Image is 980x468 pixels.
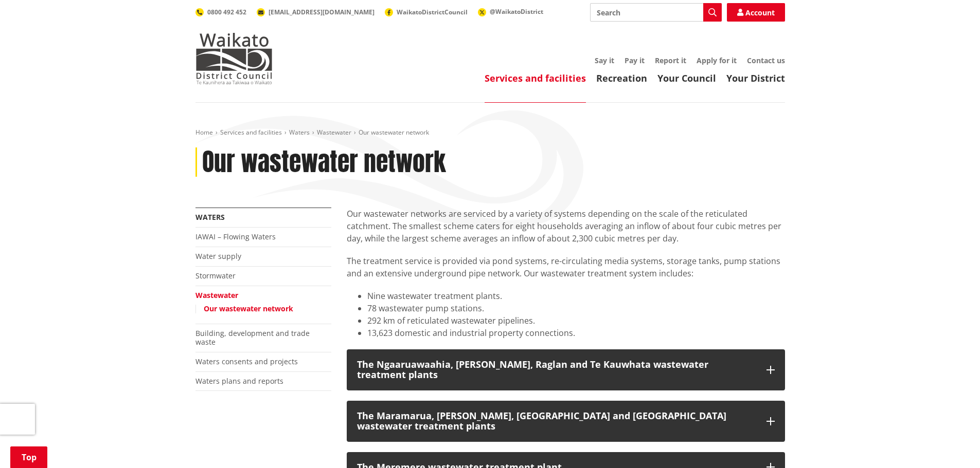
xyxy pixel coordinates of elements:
[747,55,785,65] a: Contact us
[625,55,645,65] a: Pay it
[317,128,351,137] a: Wastewater
[207,8,246,16] span: 0800 492 452
[478,7,543,16] a: @WaikatoDistrict
[697,55,737,65] a: Apply for it
[195,251,241,261] a: Water supply
[655,55,686,65] a: Report it
[357,360,756,380] div: The Ngaaruawaahia, [PERSON_NAME], Raglan and Te Kauwhata wastewater treatment plants
[195,328,310,347] a: Building, development and trade waste
[195,33,273,84] img: Waikato District Council - Te Kaunihera aa Takiwaa o Waikato
[359,128,429,137] span: Our wastewater network
[195,271,236,280] a: Stormwater
[10,446,47,468] a: Top
[347,349,785,390] button: The Ngaaruawaahia, [PERSON_NAME], Raglan and Te Kauwhata wastewater treatment plants
[727,3,785,22] a: Account
[596,72,647,84] a: Recreation
[385,8,468,16] a: WaikatoDistrictCouncil
[347,208,785,245] p: Our wastewater networks are serviced by a variety of systems depending on the scale of the reticu...
[195,128,213,137] a: Home
[347,401,785,442] button: The Maramarua, [PERSON_NAME], [GEOGRAPHIC_DATA] and [GEOGRAPHIC_DATA] wastewater treatment plants
[195,357,298,366] a: Waters consents and projects
[195,232,276,241] a: IAWAI – Flowing Waters
[204,304,293,313] a: Our wastewater network
[195,8,246,16] a: 0800 492 452
[195,128,785,137] nav: breadcrumb
[202,147,446,177] h1: Our wastewater network
[367,314,785,327] li: 292 km of reticulated wastewater pipelines.
[269,8,375,16] span: [EMAIL_ADDRESS][DOMAIN_NAME]
[220,128,282,137] a: Services and facilities
[367,290,785,302] li: Nine wastewater treatment plants.
[195,376,283,386] a: Waters plans and reports
[367,327,785,339] li: 13,623 domestic and industrial property connections.
[590,3,722,22] input: Search input
[726,72,785,84] a: Your District
[347,255,785,279] p: The treatment service is provided via pond systems, re-circulating media systems, storage tanks, ...
[195,290,238,300] a: Wastewater
[195,212,225,222] a: Waters
[257,8,375,16] a: [EMAIL_ADDRESS][DOMAIN_NAME]
[933,425,970,462] iframe: Messenger Launcher
[490,7,543,16] span: @WaikatoDistrict
[367,302,785,314] li: 78 wastewater pump stations.
[485,72,586,84] a: Services and facilities
[289,128,310,137] a: Waters
[397,8,468,16] span: WaikatoDistrictCouncil
[595,55,614,65] a: Say it
[357,411,756,432] div: The Maramarua, [PERSON_NAME], [GEOGRAPHIC_DATA] and [GEOGRAPHIC_DATA] wastewater treatment plants
[657,72,716,84] a: Your Council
